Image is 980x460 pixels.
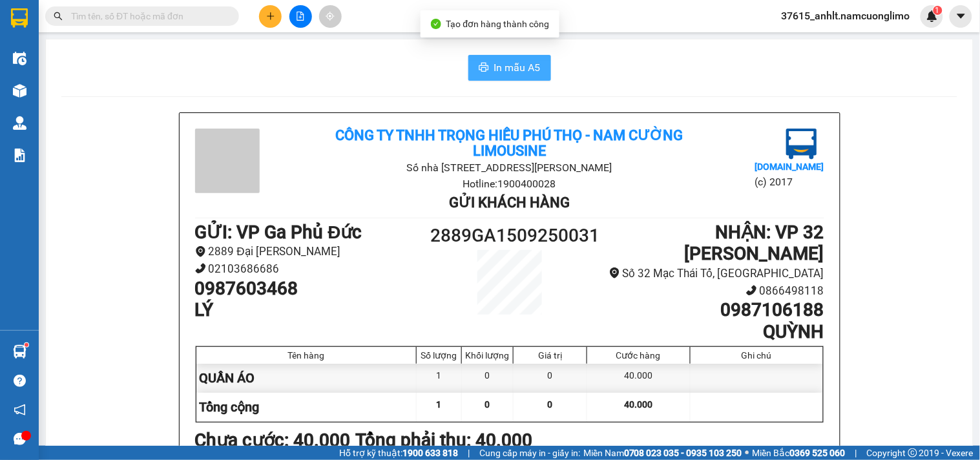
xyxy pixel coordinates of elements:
div: Ghi chú [694,350,820,361]
span: Miền Bắc [753,446,846,460]
div: QUẦN ÁO [196,364,417,393]
img: warehouse-icon [13,345,26,359]
button: caret-down [950,5,972,28]
b: GỬI : VP Ga Phủ Đức [195,222,362,243]
span: 1 [935,6,940,15]
span: 1 [437,399,442,410]
b: Gửi khách hàng [449,194,570,211]
span: phone [195,263,206,274]
sup: 1 [933,6,943,15]
li: 02103686686 [195,260,431,278]
h1: 2889GA1509250031 [431,222,589,250]
span: plus [266,12,275,21]
div: Cước hàng [590,350,686,361]
img: warehouse-icon [13,84,26,98]
div: 0 [514,364,587,393]
span: notification [14,404,26,416]
div: 40.000 [587,364,690,393]
div: Giá trị [517,350,583,361]
span: Miền Nam [583,446,742,460]
span: message [14,433,26,445]
span: environment [195,246,206,257]
span: ⚪️ [745,450,749,455]
span: | [855,446,857,460]
span: check-circle [431,19,441,29]
span: 40.000 [624,399,652,410]
sup: 1 [25,343,28,347]
h1: LÝ [195,299,431,321]
b: NHẬN : VP 32 [PERSON_NAME] [685,222,824,265]
span: | [468,446,470,460]
strong: 0369 525 060 [790,448,846,458]
span: phone [746,285,757,296]
li: 2889 Đại [PERSON_NAME] [195,243,431,260]
button: file-add [289,5,312,28]
img: logo-vxr [11,8,28,28]
img: solution-icon [13,149,26,162]
span: printer [479,62,489,74]
img: warehouse-icon [13,116,26,130]
li: Số 32 Mạc Thái Tổ, [GEOGRAPHIC_DATA] [588,265,824,282]
span: Hỗ trợ kỹ thuật: [339,446,458,460]
b: Công ty TNHH Trọng Hiếu Phú Thọ - Nam Cường Limousine [335,127,683,159]
b: [DOMAIN_NAME] [755,162,824,172]
div: 1 [417,364,462,393]
span: search [54,12,63,21]
b: Tổng phải thu: 40.000 [356,430,533,451]
span: Tổng cộng [200,399,260,415]
b: Chưa cước : 40.000 [195,430,351,451]
button: aim [319,5,342,28]
div: Khối lượng [465,350,510,361]
span: 37615_anhlt.namcuonglimo [771,8,921,24]
input: Tìm tên, số ĐT hoặc mã đơn [71,9,224,23]
img: warehouse-icon [13,52,26,65]
h1: 0987106188 [588,299,824,321]
div: 0 [462,364,514,393]
strong: 0708 023 035 - 0935 103 250 [624,448,742,458]
span: Cung cấp máy in - giấy in: [479,446,580,460]
li: Số nhà [STREET_ADDRESS][PERSON_NAME] [300,160,719,176]
li: 0866498118 [588,282,824,300]
h1: 0987603468 [195,278,431,300]
span: 0 [548,399,553,410]
span: Tạo đơn hàng thành công [446,19,550,29]
li: (c) 2017 [755,174,824,190]
span: aim [326,12,335,21]
strong: 1900 633 818 [402,448,458,458]
span: caret-down [955,10,967,22]
span: In mẫu A5 [494,59,541,76]
button: printerIn mẫu A5 [468,55,551,81]
button: plus [259,5,282,28]
div: Tên hàng [200,350,413,361]
img: icon-new-feature [926,10,938,22]
span: environment [609,267,620,278]
span: 0 [485,399,490,410]
h1: QUỲNH [588,321,824,343]
span: file-add [296,12,305,21]
span: question-circle [14,375,26,387]
img: logo.jpg [786,129,817,160]
div: Số lượng [420,350,458,361]
span: copyright [908,448,917,457]
li: Hotline: 1900400028 [300,176,719,192]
